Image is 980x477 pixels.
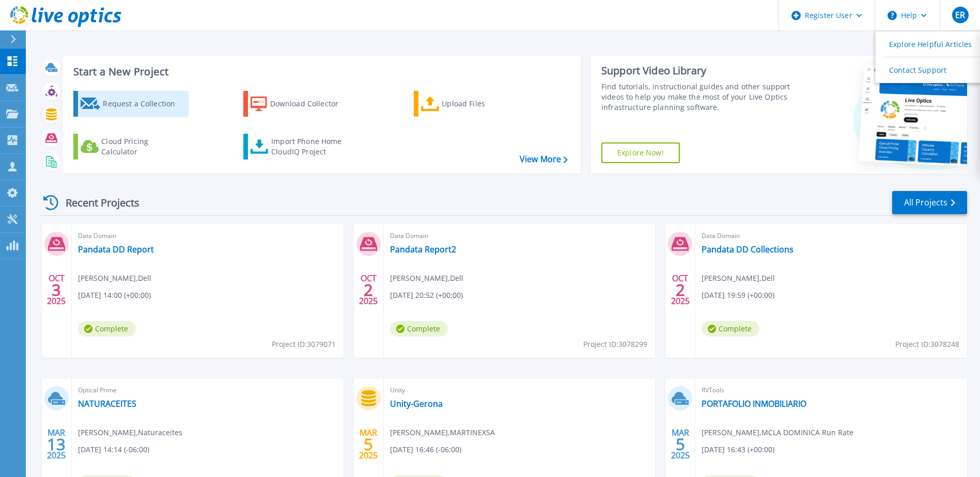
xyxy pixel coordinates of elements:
[271,136,352,157] div: Import Phone Home CloudIQ Project
[390,321,448,337] span: Complete
[676,285,685,294] span: 2
[270,93,353,114] div: Download Collector
[702,244,794,255] a: Pandata DD Collections
[390,273,463,284] span: [PERSON_NAME] , Dell
[671,271,690,309] div: OCT 2025
[46,271,66,309] div: OCT 2025
[702,385,961,396] span: RVTools
[103,93,185,114] div: Request a Collection
[78,230,337,242] span: Data Domain
[955,11,965,19] span: ER
[390,385,649,396] span: Unity
[78,290,151,301] span: [DATE] 14:00 (+00:00)
[895,339,959,350] span: Project ID: 3078248
[390,230,649,242] span: Data Domain
[520,154,568,164] a: View More
[243,91,359,117] a: Download Collector
[78,273,151,284] span: [PERSON_NAME] , Dell
[583,339,647,350] span: Project ID: 3078299
[78,321,136,337] span: Complete
[702,290,774,301] span: [DATE] 19:59 (+00:00)
[676,440,685,449] span: 5
[73,134,189,160] a: Cloud Pricing Calculator
[671,425,690,463] div: MAR 2025
[78,444,149,455] span: [DATE] 14:14 (-06:00)
[702,444,774,455] span: [DATE] 16:43 (+00:00)
[390,290,463,301] span: [DATE] 20:52 (+00:00)
[601,82,793,113] div: Find tutorials, instructional guides and other support videos to help you make the most of your L...
[272,339,336,350] span: Project ID: 3079071
[40,190,153,215] div: Recent Projects
[364,285,373,294] span: 2
[101,136,184,157] div: Cloud Pricing Calculator
[73,66,567,77] h3: Start a New Project
[702,399,806,409] a: PORTAFOLIO INMOBILIARIO
[364,440,373,449] span: 5
[52,285,61,294] span: 3
[390,399,443,409] a: Unity-Gerona
[73,91,189,117] a: Request a Collection
[359,271,378,309] div: OCT 2025
[414,91,529,117] a: Upload Files
[46,425,66,463] div: MAR 2025
[702,427,853,438] span: [PERSON_NAME] , MCLA DOMINICA Run Rate
[78,385,337,396] span: Optical Prime
[892,191,967,214] a: All Projects
[702,273,775,284] span: [PERSON_NAME] , Dell
[601,64,793,77] div: Support Video Library
[702,230,961,242] span: Data Domain
[47,440,66,449] span: 13
[702,321,759,337] span: Complete
[390,244,456,255] a: Pandata Report2
[390,444,461,455] span: [DATE] 16:46 (-06:00)
[359,425,378,463] div: MAR 2025
[442,93,524,114] div: Upload Files
[390,427,495,438] span: [PERSON_NAME] , MARTINEXSA
[601,142,680,163] a: Explore Now!
[78,427,182,438] span: [PERSON_NAME] , Naturaceites
[78,244,154,255] a: Pandata DD Report
[78,399,136,409] a: NATURACEITES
